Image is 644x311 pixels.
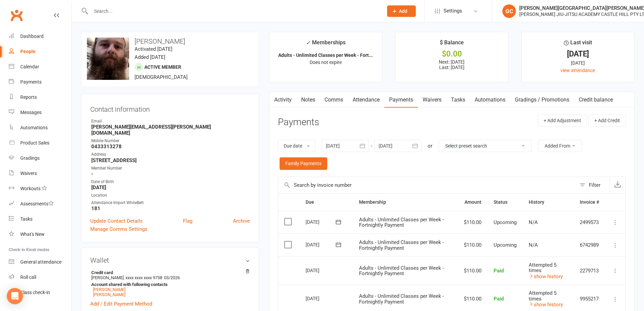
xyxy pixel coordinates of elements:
strong: [STREET_ADDRESS] [91,157,250,163]
strong: Adults - Unlimited Classes per Week - Fort... [278,52,373,58]
h3: Payments [278,117,319,128]
strong: 0433313278 [91,143,250,150]
div: Email [91,118,250,125]
div: Dashboard [20,34,44,39]
button: + Add Adjustment [538,114,587,127]
div: Mobile Number [91,138,250,144]
div: [DATE] [528,50,628,58]
h3: Wallet [90,257,250,264]
a: Dashboard [9,29,71,44]
time: Added [DATE] [135,54,165,60]
strong: 181 [91,205,250,212]
a: Archive [233,217,250,225]
span: Adults - Unlimited Classes per Week - Fortnightly Payment [359,293,444,305]
a: Activity [269,92,296,108]
a: General attendance kiosk mode [9,254,71,270]
a: Flag [183,217,192,225]
a: Workouts [9,181,71,196]
a: Messages [9,105,71,120]
div: [DATE] [306,239,337,250]
input: Search... [89,6,378,16]
span: N/A [529,242,538,248]
span: Adults - Unlimited Classes per Week - Fortnightly Payment [359,265,444,277]
h3: Contact information [90,103,250,113]
a: Calendar [9,59,71,74]
td: $110.00 [458,257,487,285]
a: Payments [9,74,71,90]
a: view attendance [560,68,595,73]
div: Waivers [20,171,37,176]
a: Manage Comms Settings [90,225,147,233]
td: $110.00 [458,234,487,257]
th: Status [487,194,523,211]
a: Update Contact Details [90,217,143,225]
th: Invoice # [574,194,605,211]
div: or [428,142,432,150]
strong: [PERSON_NAME][EMAIL_ADDRESS][PERSON_NAME][DOMAIN_NAME] [91,124,250,136]
span: N/A [529,219,538,225]
div: Filter [589,181,600,189]
div: Class check-in [20,290,50,295]
strong: - [91,171,250,177]
button: Added From [538,140,582,152]
div: [DATE] [306,265,337,275]
a: Waivers [418,92,446,108]
div: Tasks [20,216,32,222]
span: Does not expire [310,60,342,65]
p: Next: [DATE] Last: [DATE] [402,59,502,70]
div: What's New [20,231,45,237]
span: [DEMOGRAPHIC_DATA] [135,74,188,80]
span: Paid [494,268,504,274]
span: Settings [444,3,462,19]
div: [DATE] [306,293,337,304]
a: Automations [9,120,71,135]
a: [PERSON_NAME] [93,287,125,292]
div: Calendar [20,64,39,69]
button: Add [387,5,416,17]
a: Notes [296,92,320,108]
a: Product Sales [9,135,71,151]
a: Attendance [348,92,384,108]
span: Active member [144,64,181,70]
div: People [20,49,35,54]
a: show history [529,273,563,280]
div: Roll call [20,274,36,280]
div: Payments [20,79,42,85]
div: $0.00 [402,50,502,58]
div: [DATE] [528,59,628,67]
span: Upcoming [494,242,517,248]
strong: Account shared with following contacts [91,282,246,287]
div: Open Intercom Messenger [7,288,23,304]
a: Comms [320,92,348,108]
div: Workouts [20,186,41,191]
a: Tasks [446,92,470,108]
img: image1742369340.png [87,38,129,80]
div: Messages [20,110,42,115]
a: [PERSON_NAME] [93,292,125,297]
span: 03/2026 [164,275,180,280]
span: Attempted 5 times [529,262,556,274]
a: show history [529,302,563,308]
div: Product Sales [20,140,49,146]
div: Address [91,151,250,158]
a: People [9,44,71,59]
a: Credit balance [574,92,618,108]
div: Date of Birth [91,179,250,185]
span: xxxx xxxx xxxx 9758 [125,275,162,280]
div: Location [91,192,250,199]
a: Payments [384,92,418,108]
a: What's New [9,227,71,242]
a: Roll call [9,270,71,285]
span: Add [399,8,407,14]
a: Add / Edit Payment Method [90,300,152,308]
div: Reports [20,94,37,100]
div: Gradings [20,155,40,161]
span: Adults - Unlimited Classes per Week - Fortnightly Payment [359,217,444,228]
button: + Add Credit [589,114,626,127]
div: $ Balance [440,38,464,50]
a: Tasks [9,212,71,227]
div: Last visit [564,38,592,50]
span: Attempted 5 times [529,290,556,302]
div: GC [502,4,516,18]
span: Upcoming [494,219,517,225]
